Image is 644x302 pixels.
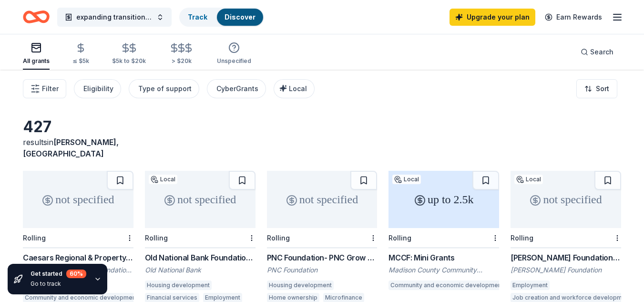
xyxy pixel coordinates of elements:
[23,38,50,70] button: All grants
[388,171,499,293] a: up to 2.5kLocalRollingMCCF: Mini GrantsMadison County Community FoundationCommunity and economic ...
[388,234,411,242] div: Rolling
[514,175,543,184] div: Local
[188,13,207,21] a: Track
[23,234,46,242] div: Rolling
[23,137,119,158] span: [PERSON_NAME], [GEOGRAPHIC_DATA]
[267,234,290,242] div: Rolling
[57,8,172,27] button: expanding transitional housing
[267,171,378,228] div: not specified
[217,57,251,65] div: Unspecified
[31,270,86,278] div: Get started
[207,79,266,98] button: CyberGrants
[23,171,133,228] div: not specified
[217,38,251,70] button: Unspecified
[145,252,256,263] div: Old National Bank Foundation Sponsorships
[511,171,621,228] div: not specified
[573,42,621,62] button: Search
[216,83,258,94] div: CyberGrants
[23,252,133,263] div: Caesars Regional & Property Giving
[596,83,609,94] span: Sort
[267,281,334,290] div: Housing development
[450,9,535,26] a: Upgrade your plan
[590,46,613,58] span: Search
[23,137,119,158] span: in
[66,270,86,278] div: 60 %
[129,79,199,98] button: Type of support
[145,171,256,228] div: not specified
[23,117,133,136] div: 427
[138,83,192,94] div: Type of support
[388,265,499,275] div: Madison County Community Foundation
[388,281,505,290] div: Community and economic development
[576,79,617,98] button: Sort
[267,252,378,263] div: PNC Foundation- PNC Grow Up Great
[23,79,66,98] button: Filter
[23,57,50,65] div: All grants
[145,234,168,242] div: Rolling
[112,57,146,65] div: $5k to $20k
[267,265,378,275] div: PNC Foundation
[388,252,499,263] div: MCCF: Mini Grants
[145,281,212,290] div: Housing development
[23,6,50,28] a: Home
[388,171,499,228] div: up to 2.5k
[112,39,146,70] button: $5k to $20k
[179,8,264,27] button: TrackDiscover
[289,84,307,93] span: Local
[169,57,194,65] div: > $20k
[539,9,608,26] a: Earn Rewards
[225,13,256,21] a: Discover
[72,57,89,65] div: ≤ $5k
[169,39,194,70] button: > $20k
[23,136,133,159] div: results
[74,79,121,98] button: Eligibility
[145,265,256,275] div: Old National Bank
[72,39,89,70] button: ≤ $5k
[511,252,621,263] div: [PERSON_NAME] Foundation Grant Program
[31,280,86,288] div: Go to track
[511,265,621,275] div: [PERSON_NAME] Foundation
[149,175,177,184] div: Local
[83,83,113,94] div: Eligibility
[76,11,153,23] span: expanding transitional housing
[42,83,59,94] span: Filter
[392,175,421,184] div: Local
[274,79,315,98] button: Local
[511,281,550,290] div: Employment
[511,234,533,242] div: Rolling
